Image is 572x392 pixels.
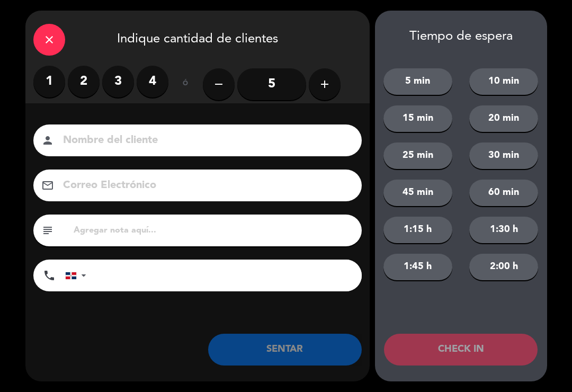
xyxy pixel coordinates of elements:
[203,68,235,100] button: remove
[469,180,538,206] button: 60 min
[62,176,348,195] input: Correo Electrónico
[469,254,538,280] button: 2:00 h
[469,142,538,169] button: 30 min
[137,66,168,97] label: 4
[41,179,54,192] i: email
[469,68,538,95] button: 10 min
[66,260,90,291] div: Dominican Republic (República Dominicana): +1
[383,105,452,132] button: 15 min
[309,68,341,100] button: add
[41,134,54,147] i: person
[318,78,331,91] i: add
[375,29,547,44] div: Tiempo de espera
[73,223,354,238] input: Agregar nota aquí...
[384,334,538,366] button: CHECK IN
[383,68,452,95] button: 5 min
[102,66,134,97] label: 3
[212,78,225,91] i: remove
[383,254,452,280] button: 1:45 h
[469,105,538,132] button: 20 min
[383,217,452,243] button: 1:15 h
[383,142,452,169] button: 25 min
[25,11,370,66] div: Indique cantidad de clientes
[383,180,452,206] button: 45 min
[68,66,100,97] label: 2
[41,224,54,237] i: subject
[33,66,65,97] label: 1
[43,269,56,282] i: phone
[168,66,203,103] div: ó
[43,33,56,46] i: close
[208,334,362,366] button: SENTAR
[62,131,348,150] input: Nombre del cliente
[469,217,538,243] button: 1:30 h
